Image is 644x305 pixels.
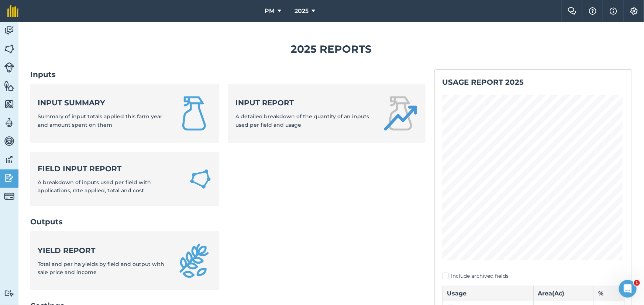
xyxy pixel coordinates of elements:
img: svg+xml;base64,PHN2ZyB4bWxucz0iaHR0cDovL3d3dy53My5vcmcvMjAwMC9zdmciIHdpZHRoPSIxNyIgaGVpZ2h0PSIxNy... [610,7,617,15]
img: svg+xml;base64,PD94bWwgdmVyc2lvbj0iMS4wIiBlbmNvZGluZz0idXRmLTgiPz4KPCEtLSBHZW5lcmF0b3I6IEFkb2JlIE... [4,62,14,73]
img: svg+xml;base64,PD94bWwgdmVyc2lvbj0iMS4wIiBlbmNvZGluZz0idXRmLTgiPz4KPCEtLSBHZW5lcmF0b3I6IEFkb2JlIE... [4,136,14,147]
img: svg+xml;base64,PHN2ZyB4bWxucz0iaHR0cDovL3d3dy53My5vcmcvMjAwMC9zdmciIHdpZHRoPSI1NiIgaGVpZ2h0PSI2MC... [4,80,14,91]
img: A question mark icon [588,7,597,15]
img: Field Input Report [189,167,212,191]
img: Input report [383,96,418,131]
img: fieldmargin Logo [7,5,18,17]
img: svg+xml;base64,PD94bWwgdmVyc2lvbj0iMS4wIiBlbmNvZGluZz0idXRmLTgiPz4KPCEtLSBHZW5lcmF0b3I6IEFkb2JlIE... [4,25,14,36]
th: % [594,286,624,301]
strong: Field Input Report [38,164,180,174]
img: svg+xml;base64,PHN2ZyB4bWxucz0iaHR0cDovL3d3dy53My5vcmcvMjAwMC9zdmciIHdpZHRoPSI1NiIgaGVpZ2h0PSI2MC... [4,99,14,110]
span: A breakdown of inputs used per field with applications, rate applied, total and cost [38,179,151,194]
a: Field Input ReportA breakdown of inputs used per field with applications, rate applied, total and... [30,152,219,207]
span: A detailed breakdown of the quantity of an inputs used per field and usage [235,113,369,128]
h2: Usage report 2025 [442,77,624,87]
th: Usage [442,286,533,301]
a: Input summarySummary of input totals applied this farm year and amount spent on them [30,84,219,143]
span: 1 [634,280,640,286]
img: Input summary [176,96,212,131]
h2: Inputs [30,69,426,80]
label: Include archived fields [442,272,624,280]
h2: Outputs [30,217,426,227]
img: svg+xml;base64,PD94bWwgdmVyc2lvbj0iMS4wIiBlbmNvZGluZz0idXRmLTgiPz4KPCEtLSBHZW5lcmF0b3I6IEFkb2JlIE... [4,172,14,183]
img: A cog icon [630,7,638,15]
a: Yield reportTotal and per ha yields by field and output with sale price and income [30,231,219,290]
img: svg+xml;base64,PD94bWwgdmVyc2lvbj0iMS4wIiBlbmNvZGluZz0idXRmLTgiPz4KPCEtLSBHZW5lcmF0b3I6IEFkb2JlIE... [4,154,14,165]
img: svg+xml;base64,PD94bWwgdmVyc2lvbj0iMS4wIiBlbmNvZGluZz0idXRmLTgiPz4KPCEtLSBHZW5lcmF0b3I6IEFkb2JlIE... [4,191,14,201]
img: Two speech bubbles overlapping with the left bubble in the forefront [568,7,576,15]
strong: Input summary [38,98,168,108]
a: Input reportA detailed breakdown of the quantity of an inputs used per field and usage [228,84,426,143]
img: svg+xml;base64,PHN2ZyB4bWxucz0iaHR0cDovL3d3dy53My5vcmcvMjAwMC9zdmciIHdpZHRoPSI1NiIgaGVpZ2h0PSI2MC... [4,43,14,55]
img: svg+xml;base64,PD94bWwgdmVyc2lvbj0iMS4wIiBlbmNvZGluZz0idXRmLTgiPz4KPCEtLSBHZW5lcmF0b3I6IEFkb2JlIE... [4,290,14,297]
h1: 2025 Reports [30,41,632,57]
span: Total and per ha yields by field and output with sale price and income [38,261,164,276]
iframe: Intercom live chat [619,280,637,298]
span: 2025 [295,7,309,15]
img: Yield report [176,243,212,278]
strong: Yield report [38,245,168,256]
span: PM [265,7,275,15]
img: svg+xml;base64,PD94bWwgdmVyc2lvbj0iMS4wIiBlbmNvZGluZz0idXRmLTgiPz4KPCEtLSBHZW5lcmF0b3I6IEFkb2JlIE... [4,117,14,128]
th: Area ( Ac ) [533,286,594,301]
strong: Input report [235,98,374,108]
span: Summary of input totals applied this farm year and amount spent on them [38,113,162,128]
